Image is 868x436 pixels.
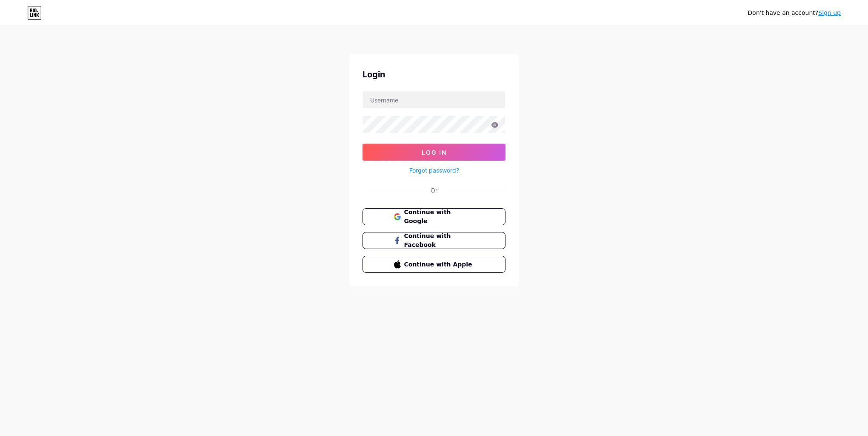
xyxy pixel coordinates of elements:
[404,208,474,226] span: Continue with Google
[818,9,841,16] a: Sign up
[748,8,841,17] div: Don't have an account?
[363,144,505,161] button: Log In
[422,149,447,156] span: Log In
[404,260,474,269] span: Continue with Apple
[363,232,505,249] button: Continue with Facebook
[431,186,437,195] div: Or
[363,68,505,81] div: Login
[363,256,505,273] button: Continue with Apple
[363,208,505,225] button: Continue with Google
[404,232,474,249] span: Continue with Facebook
[363,91,505,108] input: Username
[409,166,459,175] a: Forgot password?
